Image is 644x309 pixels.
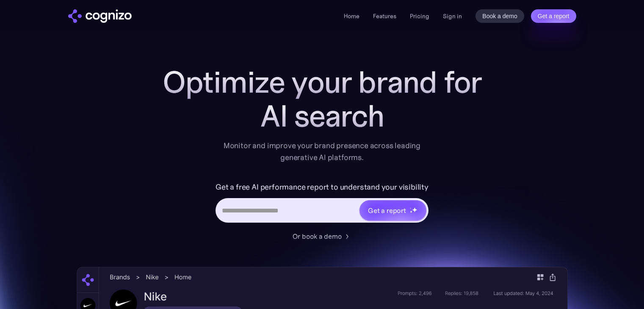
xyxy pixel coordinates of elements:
a: Pricing [410,12,429,20]
h1: Optimize your brand for [153,65,492,99]
a: Get a report [531,9,576,23]
a: Get a reportstarstarstar [359,199,427,221]
a: Book a demo [475,9,524,23]
div: Get a report [368,205,406,215]
a: Sign in [443,11,462,21]
a: home [68,9,132,23]
div: AI search [153,99,492,133]
img: cognizo logo [68,9,132,23]
label: Get a free AI performance report to understand your visibility [216,180,428,194]
a: Features [373,12,396,20]
div: Or book a demo [293,231,342,241]
img: star [412,207,417,212]
img: star [410,210,413,213]
img: star [410,207,411,209]
a: Or book a demo [293,231,352,241]
a: Home [344,12,359,20]
div: Monitor and improve your brand presence across leading generative AI platforms. [218,140,426,163]
form: Hero URL Input Form [216,180,428,227]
